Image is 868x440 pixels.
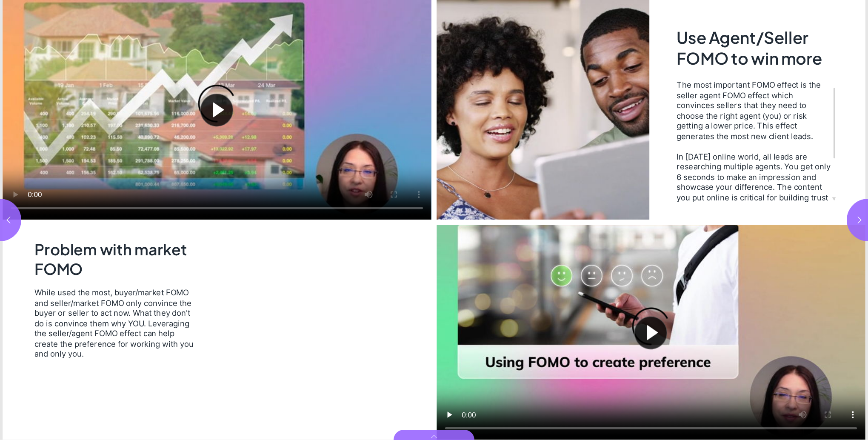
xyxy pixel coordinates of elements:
[677,151,831,213] div: In [DATE] online world, all leads are researching multiple agents. You get only 6 seconds to make...
[677,27,834,71] h2: Use Agent/Seller FOMO to win more
[34,240,197,280] h2: Problem with market FOMO
[677,80,831,141] div: The most important FOMO effect is the seller agent FOMO effect which convinces sellers that they ...
[34,288,194,359] span: While used the most, buyer/market FOMO and seller/market FOMO only convince the buyer or seller t...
